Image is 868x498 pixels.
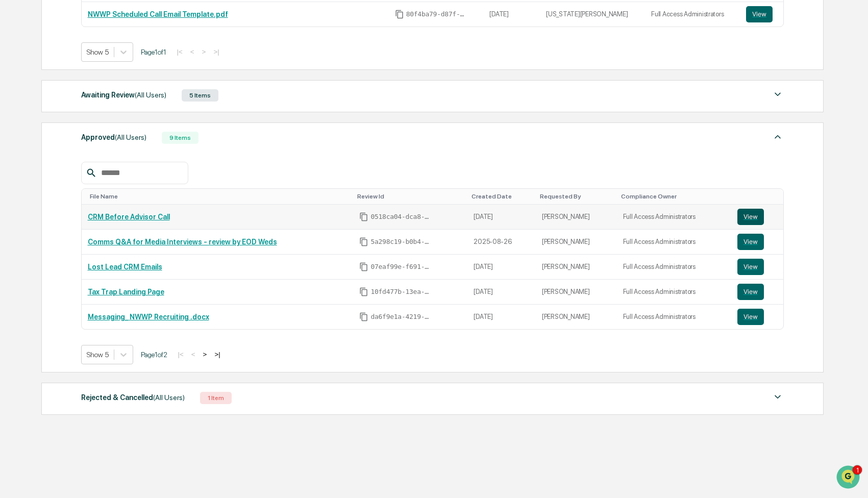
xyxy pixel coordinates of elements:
span: Copy Id [359,237,368,246]
a: Comms Q&A for Media Interviews - review by EOD Weds [88,238,277,246]
a: CRM Before Advisor Call [88,213,170,221]
button: View [737,284,764,300]
a: NWWP Scheduled Call Email Template.pdf [88,10,228,18]
a: View [737,284,778,300]
span: 07eaf99e-f691-4635-bec0-b07538373424 [370,263,432,271]
td: Full Access Administrators [617,305,731,329]
td: [PERSON_NAME] [536,230,617,255]
a: 🔎Data Lookup [6,196,68,215]
button: > [200,350,210,359]
span: [PERSON_NAME] [32,139,83,147]
button: >| [211,350,223,359]
div: Toggle SortBy [739,193,780,200]
td: [DATE] [467,305,536,329]
div: Toggle SortBy [357,193,463,200]
button: View [737,309,764,325]
div: Start new chat [46,78,167,88]
td: [DATE] [467,205,536,230]
span: Copy Id [359,287,368,296]
span: Page 1 of 2 [141,351,167,359]
span: (All Users) [115,133,146,141]
button: > [199,47,209,56]
td: [DATE] [467,255,536,280]
td: [DATE] [467,280,536,305]
td: 2025-08-26 [467,230,536,255]
img: caret [772,131,784,143]
a: Messaging_ NWWP Recruiting .docx [88,313,209,321]
span: Copy Id [395,10,404,19]
img: caret [772,88,784,101]
div: 🖐️ [10,182,18,190]
iframe: Open customer support [835,464,863,492]
a: View [746,6,777,22]
span: Pylon [102,226,123,233]
button: See all [158,111,186,123]
span: da6f9e1a-4219-4e4e-b65c-239f9f1a8151 [370,313,432,321]
span: (All Users) [135,91,166,99]
button: View [737,234,764,250]
button: |< [174,47,186,56]
div: 🔎 [10,202,18,210]
img: 1746055101610-c473b297-6a78-478c-a979-82029cc54cd1 [20,139,29,147]
span: Page 1 of 1 [141,48,166,56]
span: Data Lookup [20,201,64,211]
button: View [737,259,764,275]
td: [PERSON_NAME] [536,255,617,280]
td: Full Access Administrators [617,205,731,230]
button: View [737,209,764,225]
div: Rejected & Cancelled [81,391,185,404]
td: [US_STATE][PERSON_NAME] [540,2,645,27]
button: >| [210,47,222,56]
span: Copy Id [359,312,368,321]
button: < [187,47,197,56]
p: How can we help? [10,21,186,38]
div: 5 Items [182,89,218,102]
span: • [85,139,88,147]
td: Full Access Administrators [617,255,731,280]
button: |< [175,350,187,359]
img: caret [772,391,784,403]
td: Full Access Administrators [617,230,731,255]
a: Powered byPylon [72,225,123,233]
button: View [746,6,773,22]
span: 80f4ba79-d87f-4cb6-8458-b68e2bdb47c7 [406,10,467,18]
div: Toggle SortBy [621,193,727,200]
div: 9 Items [162,132,199,144]
div: We're available if you need us! [46,88,140,96]
div: 1 Item [200,392,232,404]
a: View [737,209,778,225]
div: Past conversations [10,113,68,121]
button: Start new chat [173,81,186,93]
div: Awaiting Review [81,88,166,102]
span: Preclearance [20,181,66,191]
span: [DATE] [90,139,111,147]
a: View [737,309,778,325]
a: View [737,259,778,275]
span: Copy Id [359,262,368,271]
a: Tax Trap Landing Page [88,288,164,296]
img: 1746055101610-c473b297-6a78-478c-a979-82029cc54cd1 [10,78,29,96]
a: View [737,234,778,250]
td: [PERSON_NAME] [536,305,617,329]
span: Attestations [84,181,127,191]
div: Toggle SortBy [90,193,350,200]
img: Jack Rasmussen [10,129,27,145]
a: Lost Lead CRM Emails [88,263,162,271]
td: [PERSON_NAME] [536,205,617,230]
span: 5a298c19-b0b4-4f14-a898-0c075d43b09e [370,238,432,246]
a: 🗄️Attestations [70,177,131,195]
span: Copy Id [359,212,368,221]
span: 10fd477b-13ea-4d04-aa09-a1c76cc4f82c [370,288,432,296]
td: Full Access Administrators [645,2,740,27]
span: 0518ca04-dca8-4ae0-a767-ef58864fa02b [370,213,432,221]
td: Full Access Administrators [617,280,731,305]
td: [PERSON_NAME] [536,280,617,305]
span: (All Users) [153,393,185,402]
img: 8933085812038_c878075ebb4cc5468115_72.jpg [21,78,40,96]
td: [DATE] [483,2,540,27]
a: 🖐️Preclearance [6,177,70,195]
div: Approved [81,131,146,144]
div: Toggle SortBy [540,193,613,200]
